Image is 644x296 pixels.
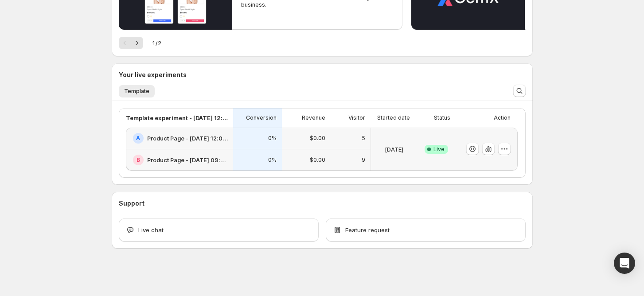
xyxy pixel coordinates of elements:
p: Visitor [348,114,365,121]
span: Feature request [345,226,390,234]
p: Revenue [302,114,325,121]
p: Status [434,114,450,121]
nav: Pagination [119,37,143,49]
p: 5 [362,135,365,142]
h2: A [136,135,140,142]
div: Open Intercom Messenger [614,253,635,274]
p: Action [494,114,511,121]
p: Conversion [246,114,277,121]
p: 9 [362,156,365,164]
p: Started date [377,114,410,121]
span: 1 / 2 [152,39,161,47]
span: Live chat [138,226,164,234]
h3: Support [119,199,144,208]
h3: Your live experiments [119,70,187,79]
span: Live [433,146,445,153]
p: Template experiment - [DATE] 12:05:54 [126,113,228,122]
p: $0.00 [310,135,325,142]
button: Search and filter results [513,85,526,97]
h2: B [137,156,140,164]
p: $0.00 [310,156,325,164]
h2: Product Page - [DATE] 09:25:06 [147,156,228,164]
p: [DATE] [385,145,403,154]
h2: Product Page - [DATE] 12:00:18 [147,134,228,143]
p: 0% [268,156,277,164]
button: Next [131,37,143,49]
span: Template [124,88,149,95]
p: 0% [268,135,277,142]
